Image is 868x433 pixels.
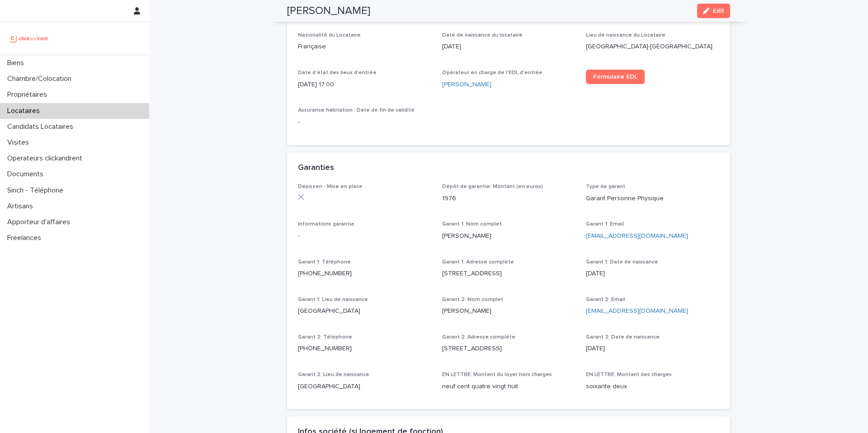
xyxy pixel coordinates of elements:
span: EN LETTRE: Montant du loyer hors charges [442,372,552,377]
span: Assurance habitation : Date de fin de validité [298,108,415,113]
span: Depozen - Mise en place [298,184,363,189]
p: Garant Personne Physique [586,194,719,203]
span: Type de garant [586,184,625,189]
ringoverc2c-number-84e06f14122c: [PHONE_NUMBER] [298,345,352,352]
span: Date de naissance du locataire [442,33,523,38]
span: Date d'état des lieux d'entrée [298,70,377,75]
span: Garant 2: Téléphone [298,334,352,340]
span: Nationalité du Locataire [298,33,361,38]
span: Informations garantie [298,221,354,227]
button: Edit [697,4,730,18]
span: Garant 2: Adresse complète [442,334,515,340]
p: Candidats Locataires [4,122,80,131]
p: [DATE] [586,269,719,278]
p: Visites [4,138,36,147]
p: [PERSON_NAME] [442,306,576,316]
span: Garant 1: Email [586,221,624,227]
a: Formulaire EDL [586,70,645,84]
p: [DATE] 17:00 [298,80,431,89]
span: Opérateur en charge de l'EDL d'entrée [442,70,542,75]
ringoverc2c-84e06f14122c: Call with Ringover [298,270,352,277]
span: Lieu de naissance du Locataire [586,33,665,38]
p: - [298,118,431,127]
p: soixante deux [586,382,719,391]
span: Garant 2: Date de naissance [586,334,660,340]
span: Garant 2: Lieu de naissance [298,372,369,377]
p: Operateurs clickandrent [4,154,90,163]
span: Formulaire EDL [593,74,637,80]
p: Propriétaires [4,90,54,99]
span: Garant 1: Lieu de naissance [298,297,368,302]
span: Garant 1: Nom complet [442,221,502,227]
p: Biens [4,59,31,67]
p: Chambre/Colocation [4,75,79,83]
p: - [298,231,431,241]
p: [GEOGRAPHIC_DATA] [298,306,431,316]
p: [GEOGRAPHIC_DATA] [298,382,431,391]
p: Locataires [4,107,47,115]
span: Edit [713,8,724,14]
span: Garant 1: Téléphone [298,259,351,265]
p: [PERSON_NAME] [442,231,576,241]
p: neuf cent quatre vingt huit [442,382,576,391]
ringoverc2c-84e06f14122c: Call with Ringover [298,345,352,352]
span: Garant 2: Nom complet [442,297,503,302]
span: Garant 2: Email [586,297,625,302]
h2: [PERSON_NAME] [287,5,370,18]
p: Apporteur d'affaires [4,218,77,226]
p: Sinch - Téléphone [4,186,71,195]
p: 1976 [442,194,576,203]
p: [DATE] [442,42,576,52]
h2: Garanties [298,163,334,173]
p: Artisans [4,202,40,211]
p: [GEOGRAPHIC_DATA]-[GEOGRAPHIC_DATA] [586,42,719,52]
p: Française [298,42,431,52]
p: [DATE] [586,344,719,353]
ringoverc2c-number-84e06f14122c: [PHONE_NUMBER] [298,270,352,277]
span: Dépôt de garantie: Montant (en euros) [442,184,543,189]
span: Garant 1: Date de naissance [586,259,658,265]
a: [PERSON_NAME] [442,80,491,89]
p: [STREET_ADDRESS] [442,269,576,278]
img: UCB0brd3T0yccxBKYDjQ [7,29,51,47]
p: [STREET_ADDRESS] [442,344,576,353]
p: Freelances [4,234,48,242]
a: [EMAIL_ADDRESS][DOMAIN_NAME] [586,308,688,314]
a: [EMAIL_ADDRESS][DOMAIN_NAME] [586,233,688,239]
p: Documents [4,170,51,179]
span: EN LETTRE: Montant des charges [586,372,672,377]
span: Garant 1: Adresse complète [442,259,514,265]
